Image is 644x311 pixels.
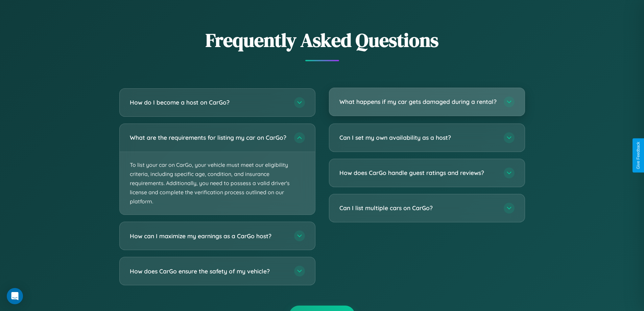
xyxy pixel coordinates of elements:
[636,142,641,169] div: Give Feedback
[7,288,23,304] div: Open Intercom Messenger
[339,169,497,177] h3: How does CarGo handle guest ratings and reviews?
[339,204,497,212] h3: Can I list multiple cars on CarGo?
[339,133,497,142] h3: Can I set my own availability as a host?
[339,97,497,106] h3: What happens if my car gets damaged during a rental?
[130,98,287,107] h3: How do I become a host on CarGo?
[130,267,287,275] h3: How does CarGo ensure the safety of my vehicle?
[120,152,315,215] p: To list your car on CarGo, your vehicle must meet our eligibility criteria, including specific ag...
[130,133,287,142] h3: What are the requirements for listing my car on CarGo?
[130,232,287,240] h3: How can I maximize my earnings as a CarGo host?
[119,27,525,53] h2: Frequently Asked Questions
